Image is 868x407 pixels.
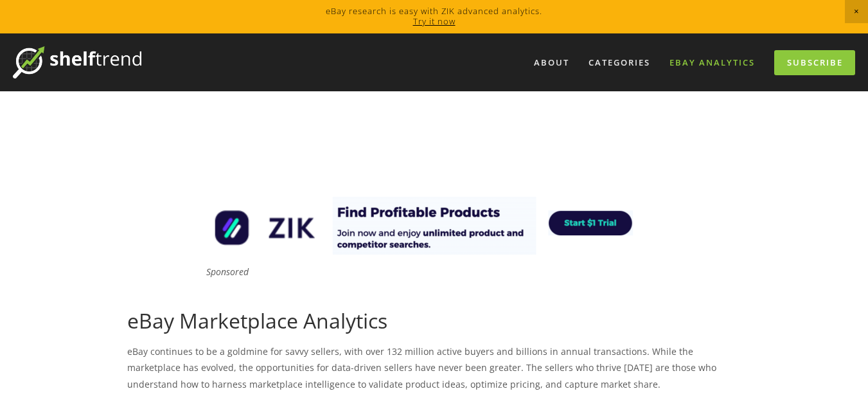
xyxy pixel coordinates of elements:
[661,52,763,73] a: eBay Analytics
[774,50,855,75] a: Subscribe
[413,15,456,27] a: Try it now
[580,52,659,73] div: Categories
[127,309,741,333] h1: eBay Marketplace Analytics
[127,343,741,392] p: eBay continues to be a goldmine for savvy sellers, with over 132 million active buyers and billio...
[526,52,578,73] a: About
[206,266,249,278] em: Sponsored
[13,46,141,78] img: ShelfTrend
